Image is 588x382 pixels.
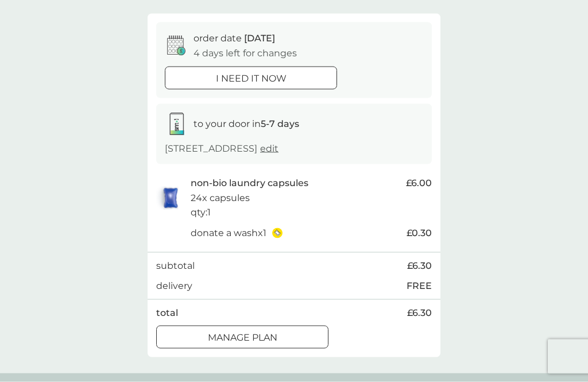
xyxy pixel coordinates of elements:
[156,326,328,349] button: Manage plan
[407,258,432,273] span: £6.30
[407,226,432,241] span: £0.30
[165,67,337,90] button: i need it now
[260,143,278,154] a: edit
[216,71,287,86] p: i need it now
[191,176,308,191] p: non-bio laundry capsules
[194,118,299,129] span: to your door in
[261,118,299,129] strong: 5-7 days
[156,258,195,273] p: subtotal
[156,279,192,294] p: delivery
[165,141,278,156] p: [STREET_ADDRESS]
[407,306,432,321] span: £6.30
[191,226,266,241] p: donate a wash x 1
[191,205,211,220] p: qty : 1
[406,176,432,191] span: £6.00
[407,279,432,294] p: FREE
[194,31,275,46] p: order date
[191,191,250,206] p: 24x capsules
[244,33,275,44] span: [DATE]
[156,306,178,321] p: total
[194,46,297,61] p: 4 days left for changes
[208,330,277,345] p: Manage plan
